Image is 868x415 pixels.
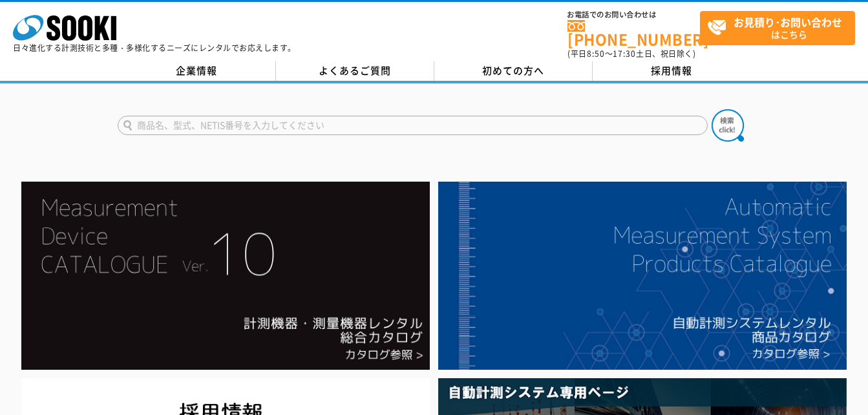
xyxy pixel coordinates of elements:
[567,20,700,47] a: [PHONE_NUMBER]
[734,14,842,30] strong: お見積り･お問い合わせ
[118,116,708,135] input: 商品名、型式、NETIS番号を入力してください
[118,61,276,81] a: 企業情報
[438,182,847,370] img: 自動計測システムカタログ
[21,182,430,370] img: Catalog Ver10
[276,61,434,81] a: よくあるご質問
[587,48,605,59] span: 8:50
[434,61,593,81] a: 初めての方へ
[613,48,636,59] span: 17:30
[567,11,700,19] span: お電話でのお問い合わせは
[593,61,751,81] a: 採用情報
[13,44,296,52] p: 日々進化する計測技術と多種・多様化するニーズにレンタルでお応えします。
[567,48,695,59] span: (平日 ～ 土日、祝日除く)
[712,109,744,142] img: btn_search.png
[707,12,854,44] span: はこちら
[482,63,544,78] span: 初めての方へ
[700,11,855,45] a: お見積り･お問い合わせはこちら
